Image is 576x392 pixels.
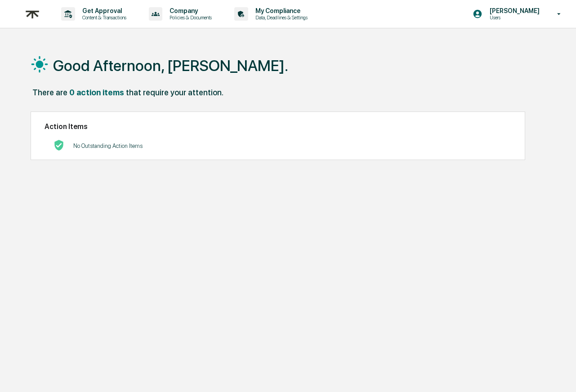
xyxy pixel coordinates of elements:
[248,7,312,14] p: My Compliance
[482,7,544,14] p: [PERSON_NAME]
[32,88,67,97] div: There are
[162,14,216,21] p: Policies & Documents
[482,14,544,21] p: Users
[69,88,124,97] div: 0 action items
[162,7,216,14] p: Company
[73,143,143,149] p: No Outstanding Action Items
[45,122,511,131] h2: Action Items
[54,140,64,151] img: No Actions logo
[126,88,223,97] div: that require your attention.
[248,14,312,21] p: Data, Deadlines & Settings
[75,14,131,21] p: Content & Transactions
[53,57,288,75] h1: Good Afternoon, [PERSON_NAME].
[75,7,131,14] p: Get Approval
[22,3,43,25] img: logo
